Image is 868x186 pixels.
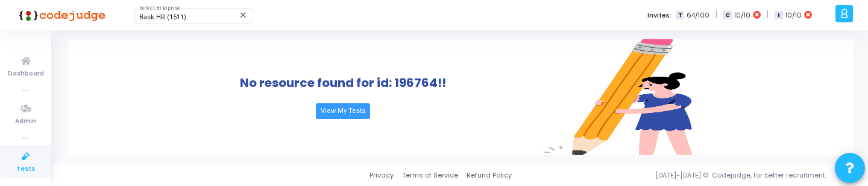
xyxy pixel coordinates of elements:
span: I [775,11,782,20]
span: 64/100 [687,10,709,21]
a: Privacy [370,170,394,181]
a: View My Tests [316,103,370,119]
span: T [676,11,684,20]
a: Refund Policy [467,170,512,181]
span: | [767,8,769,21]
img: logo [15,3,105,27]
a: Terms of Service [402,170,458,181]
mat-icon: Clear [239,10,248,20]
span: Admin [15,117,36,127]
span: Dashboard [8,69,44,79]
span: C [723,11,731,20]
span: Bask HR (1511) [139,13,186,21]
span: | [715,8,717,21]
label: Invites: [647,10,671,21]
h1: No resource found for id: 196764!! [240,75,446,90]
span: Tests [16,164,35,175]
span: 10/10 [785,10,802,21]
span: 10/10 [734,10,750,21]
div: [DATE]-[DATE] © Codejudge, for better recruitment. [512,170,853,181]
